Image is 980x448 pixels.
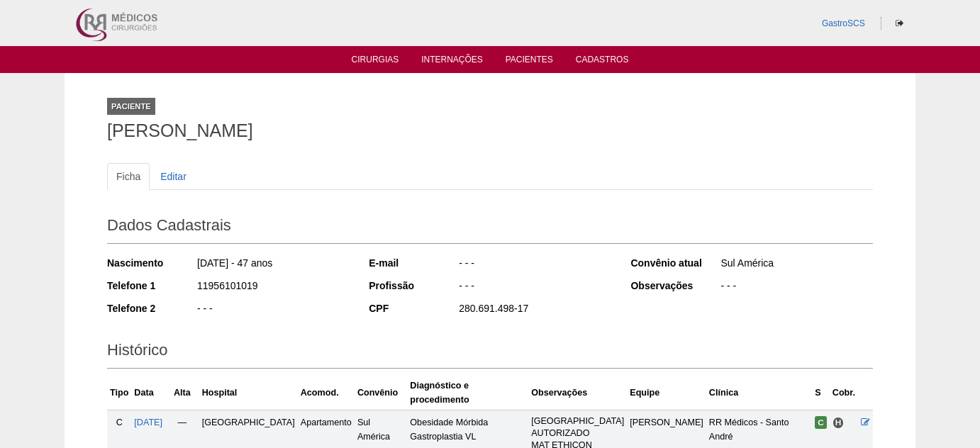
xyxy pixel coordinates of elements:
[107,163,150,190] a: Ficha
[896,19,903,28] i: Sair
[457,256,611,274] div: - - -
[407,376,528,410] th: Diagnóstico e procedimento
[719,279,873,296] div: - - -
[457,279,611,296] div: - - -
[107,256,196,270] div: Nascimento
[107,336,873,369] h2: Histórico
[369,256,457,270] div: E-mail
[355,376,407,410] th: Convênio
[107,279,196,293] div: Telefone 1
[165,376,199,410] th: Alta
[298,376,355,410] th: Acomod.
[528,376,627,410] th: Observações
[369,279,457,293] div: Profissão
[421,55,483,69] a: Internações
[196,279,350,296] div: 11956101019
[576,55,629,69] a: Cadastros
[199,376,298,410] th: Hospital
[196,256,350,274] div: [DATE] - 47 anos
[706,376,812,410] th: Clínica
[134,418,162,427] a: [DATE]
[630,256,719,270] div: Convênio atual
[369,301,457,315] div: CPF
[457,301,611,319] div: 280.691.498-17
[719,256,873,274] div: Sul América
[833,417,845,429] span: Hospital
[630,279,719,293] div: Observações
[107,122,873,140] h1: [PERSON_NAME]
[107,98,155,115] div: Paciente
[830,376,858,410] th: Cobr.
[815,416,827,429] span: Confirmada
[506,55,553,69] a: Pacientes
[822,18,865,28] a: GastroSCS
[107,211,873,244] h2: Dados Cadastrais
[151,163,196,190] a: Editar
[110,415,128,430] div: C
[812,376,830,410] th: S
[107,301,196,315] div: Telefone 2
[196,301,350,319] div: - - -
[107,376,131,410] th: Tipo
[627,376,706,410] th: Equipe
[131,376,165,410] th: Data
[352,55,399,69] a: Cirurgias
